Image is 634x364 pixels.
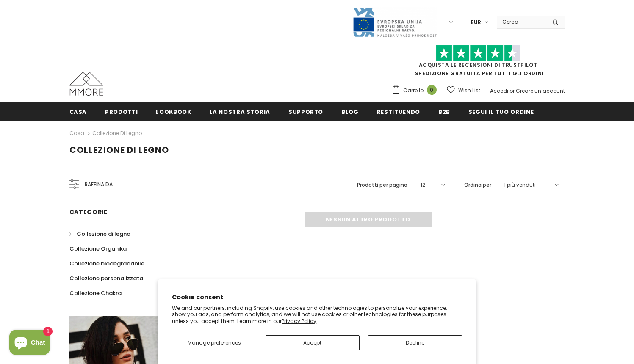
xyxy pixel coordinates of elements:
button: Decline [368,335,462,350]
span: or [509,87,515,94]
a: Collezione di legno [69,226,130,241]
a: Wish List [447,83,480,98]
a: Collezione biodegradabile [69,256,144,271]
span: SPEDIZIONE GRATUITA PER TUTTI GLI ORDINI [391,49,565,77]
span: Collezione personalizzata [69,274,143,282]
span: La nostra storia [210,108,270,116]
a: Javni Razpis [352,18,437,25]
span: Prodotti [105,108,138,116]
span: Blog [341,108,359,116]
span: B2B [438,108,450,116]
p: We and our partners, including Shopify, use cookies and other technologies to personalize your ex... [172,305,462,325]
button: Accept [266,335,360,350]
span: supporto [288,108,323,116]
a: Creare un account [516,87,565,94]
input: Search Site [497,16,546,28]
span: Lookbook [156,108,191,116]
span: 12 [421,181,425,189]
a: Collezione Chakra [69,286,122,301]
span: Manage preferences [188,339,241,346]
label: Ordina per [464,181,491,189]
span: Collezione di legno [77,230,130,238]
a: Prodotti [105,102,138,121]
span: I più venduti [504,181,536,189]
span: Categorie [69,208,108,216]
a: La nostra storia [210,102,270,121]
a: Blog [341,102,359,121]
a: Casa [69,128,84,138]
button: Manage preferences [172,335,257,350]
span: Casa [69,108,87,116]
a: Lookbook [156,102,191,121]
inbox-online-store-chat: Shopify online store chat [7,330,53,357]
span: Collezione biodegradabile [69,259,144,267]
a: Accedi [490,87,508,94]
span: 0 [427,85,437,95]
a: B2B [438,102,450,121]
span: Segui il tuo ordine [468,108,534,116]
a: Acquista le recensioni di TrustPilot [419,61,537,69]
img: Fidati di Pilot Stars [436,45,520,61]
a: Casa [69,102,87,121]
a: Restituendo [377,102,420,121]
a: Privacy Policy [282,317,316,325]
h2: Cookie consent [172,293,462,302]
span: EUR [471,18,481,27]
span: Carrello [403,86,424,95]
span: Restituendo [377,108,420,116]
a: Carrello 0 [391,84,441,97]
span: Collezione Organika [69,245,127,253]
a: Segui il tuo ordine [468,102,534,121]
span: Collezione Chakra [69,289,122,297]
img: Casi MMORE [69,72,103,96]
a: Collezione Organika [69,241,127,256]
label: Prodotti per pagina [357,181,407,189]
a: supporto [288,102,323,121]
span: Collezione di legno [69,144,169,156]
span: Raffina da [85,180,113,189]
span: Wish List [458,86,480,95]
img: Javni Razpis [352,7,437,38]
a: Collezione di legno [92,130,142,137]
a: Collezione personalizzata [69,271,143,286]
